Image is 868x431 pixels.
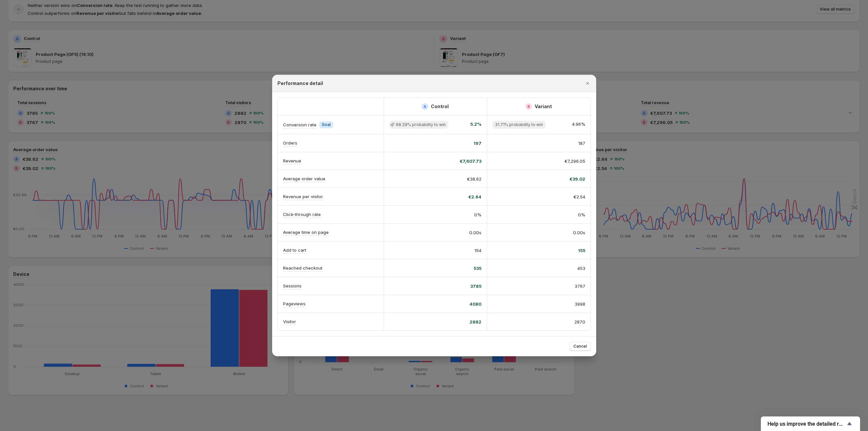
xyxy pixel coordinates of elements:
span: 4080 [470,301,481,307]
span: 3785 [470,283,481,289]
span: 68.29% probability to win [396,122,446,127]
p: Add to cart [283,247,306,253]
span: Help us improve the detailed report for A/B campaigns [767,421,846,427]
button: Close [583,79,592,88]
span: 535 [474,265,481,272]
span: €2.54 [573,194,585,200]
button: Cancel [569,342,591,351]
span: Goal [322,122,331,127]
span: €7,296.05 [564,158,585,164]
span: 155 [578,247,585,254]
p: Pageviews [283,300,306,307]
span: €2.64 [468,194,481,200]
button: Show survey - Help us improve the detailed report for A/B campaigns [767,420,853,428]
span: 154 [475,247,481,254]
span: €38.62 [467,176,481,182]
span: 197 [474,140,481,147]
h2: B [527,105,530,108]
span: 2870 [574,319,585,325]
h2: Performance detail [277,80,323,87]
span: 0% [578,211,585,218]
p: Revenue [283,157,301,164]
span: 31.71% probability to win [495,122,543,127]
h2: A [424,105,426,108]
p: Click-through rate [283,211,321,218]
p: Orders [283,140,297,146]
span: 0.00s [573,229,585,236]
span: €39.02 [569,176,585,182]
span: 2882 [470,319,481,325]
span: 187 [578,140,585,147]
p: Average time on page [283,229,329,236]
h2: Variant [535,103,552,110]
span: Cancel [573,344,587,349]
p: Revenue per visitor [283,193,323,200]
p: Conversion rate [283,121,316,128]
span: 0% [474,211,481,218]
h2: Control [431,103,449,110]
span: €7,607.73 [460,158,481,164]
span: 3998 [575,301,585,307]
p: Average order value [283,175,325,182]
span: 5.2% [470,121,481,129]
p: Reached checkout [283,265,322,271]
p: Sessions [283,282,302,289]
span: 453 [577,265,585,272]
span: 4.96% [572,121,585,129]
p: Visitor [283,318,296,325]
span: 0.00s [469,229,481,236]
span: 3767 [575,283,585,289]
